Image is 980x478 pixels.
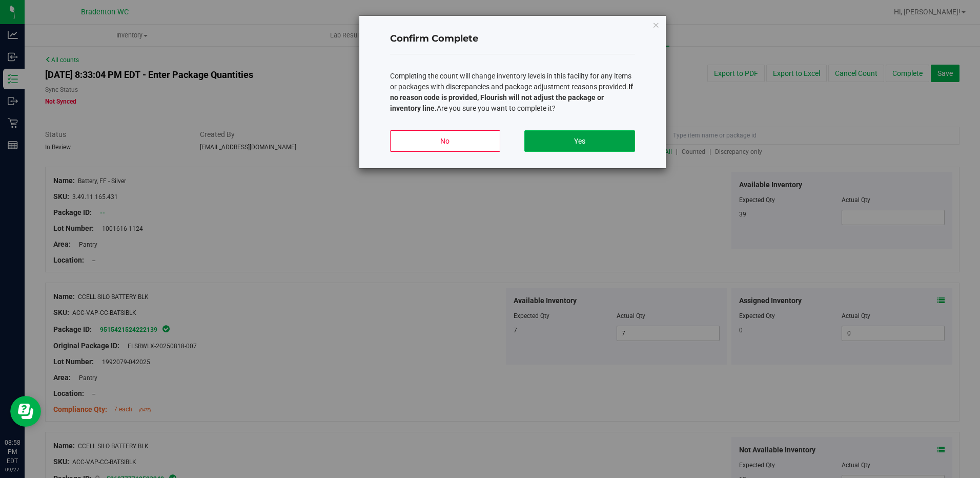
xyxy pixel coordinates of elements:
[390,72,633,112] span: Completing the count will change inventory levels in this facility for any items or packages with...
[390,32,635,46] h4: Confirm Complete
[524,130,635,152] button: Yes
[10,396,41,427] iframe: Resource center
[390,130,500,152] button: No
[390,83,633,112] b: If no reason code is provided, Flourish will not adjust the package or inventory line.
